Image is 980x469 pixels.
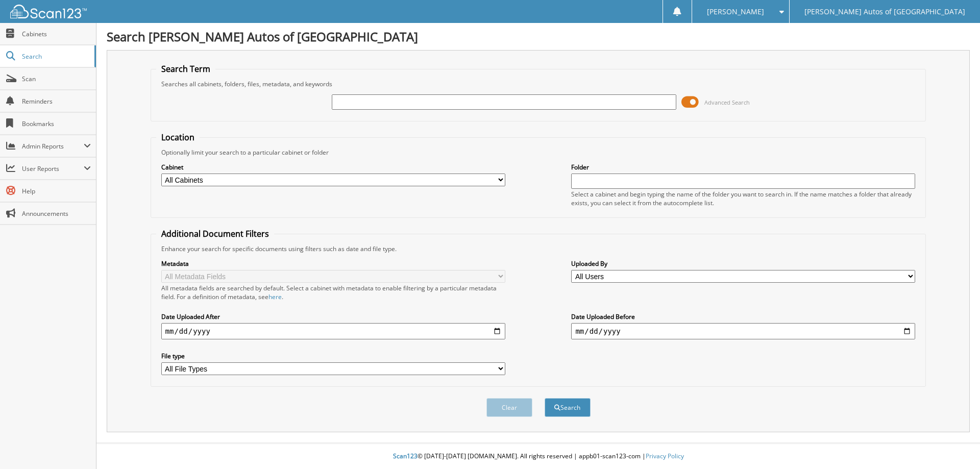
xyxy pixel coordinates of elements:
div: All metadata fields are searched by default. Select a cabinet with metadata to enable filtering b... [161,284,505,301]
label: Date Uploaded After [161,312,505,321]
span: User Reports [22,164,84,173]
span: [PERSON_NAME] [707,9,764,15]
legend: Location [156,132,200,143]
span: Announcements [22,209,91,218]
label: Date Uploaded Before [571,312,915,321]
input: start [161,323,505,339]
span: Reminders [22,97,91,106]
a: Privacy Policy [646,452,684,460]
div: Enhance your search for specific documents using filters such as date and file type. [156,244,921,253]
div: © [DATE]-[DATE] [DOMAIN_NAME]. All rights reserved | appb01-scan123-com | [96,444,980,469]
label: Folder [571,163,915,171]
span: [PERSON_NAME] Autos of [GEOGRAPHIC_DATA] [804,9,965,15]
span: Search [22,52,89,61]
div: Optionally limit your search to a particular cabinet or folder [156,148,921,157]
span: Bookmarks [22,119,91,128]
span: Advanced Search [704,98,750,106]
label: File type [161,352,505,360]
span: Admin Reports [22,142,84,151]
input: end [571,323,915,339]
legend: Search Term [156,63,215,75]
label: Cabinet [161,163,505,171]
img: scan123-logo-white.svg [10,5,87,18]
a: here [268,292,282,301]
button: Search [545,398,591,417]
div: Select a cabinet and begin typing the name of the folder you want to search in. If the name match... [571,190,915,207]
span: Cabinets [22,30,91,38]
legend: Additional Document Filters [156,228,274,239]
label: Metadata [161,259,505,268]
h1: Search [PERSON_NAME] Autos of [GEOGRAPHIC_DATA] [107,28,970,45]
span: Help [22,187,91,195]
span: Scan123 [393,452,418,460]
label: Uploaded By [571,259,915,268]
button: Clear [486,398,532,417]
span: Scan [22,75,91,83]
div: Searches all cabinets, folders, files, metadata, and keywords [156,80,921,88]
